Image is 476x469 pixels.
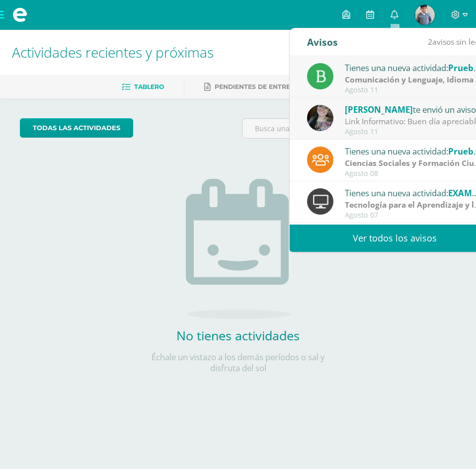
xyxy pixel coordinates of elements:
[345,104,413,115] span: [PERSON_NAME]
[12,43,214,62] span: Actividades recientes y próximas
[139,327,337,344] h2: No tienes actividades
[122,79,164,95] a: Tablero
[134,83,164,90] span: Tablero
[307,28,338,56] div: Avisos
[242,119,456,138] input: Busca una actividad próxima aquí...
[20,118,133,138] a: todas las Actividades
[415,5,435,25] img: 5beb38fec7668301f370e1681d348f64.png
[139,352,337,374] p: Échale un vistazo a los demás períodos o sal y disfruta del sol
[428,36,432,47] span: 2
[186,179,290,319] img: no_activities.png
[215,83,300,90] span: Pendientes de entrega
[204,79,300,95] a: Pendientes de entrega
[307,105,333,131] img: 8322e32a4062cfa8b237c59eedf4f548.png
